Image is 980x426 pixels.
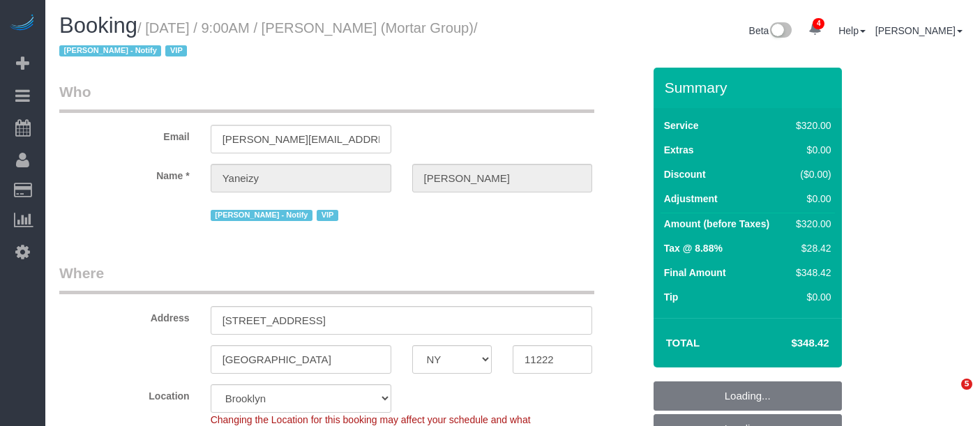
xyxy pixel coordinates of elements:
[790,192,831,206] div: $0.00
[875,25,963,36] a: [PERSON_NAME]
[49,125,200,144] label: Email
[838,25,866,36] a: Help
[790,241,831,255] div: $28.42
[59,20,478,59] span: /
[664,241,723,255] label: Tax @ 8.88%
[412,164,593,192] input: Last Name
[790,290,831,304] div: $0.00
[59,13,137,38] span: Booking
[749,25,792,36] a: Beta
[49,384,200,403] label: Location
[59,20,478,59] small: / [DATE] / 9:00AM / [PERSON_NAME] (Mortar Group)
[317,210,338,221] span: VIP
[664,167,706,181] label: Discount
[961,379,972,390] span: 5
[790,266,831,280] div: $348.42
[790,167,831,181] div: ($0.00)
[59,82,594,113] legend: Who
[49,306,200,325] label: Address
[664,143,694,157] label: Extras
[749,337,829,349] h4: $348.42
[790,143,831,157] div: $0.00
[933,379,966,412] iframe: Intercom live chat
[664,119,699,132] label: Service
[211,164,391,192] input: First Name
[211,345,391,374] input: City
[665,79,835,96] h3: Summary
[664,192,718,206] label: Adjustment
[59,263,594,294] legend: Where
[664,266,726,280] label: Final Amount
[664,217,769,231] label: Amount (before Taxes)
[8,14,36,33] img: Automaid Logo
[211,125,391,153] input: Email
[666,337,700,349] strong: Total
[813,18,824,29] span: 4
[165,45,187,56] span: VIP
[211,210,312,221] span: [PERSON_NAME] - Notify
[49,164,200,183] label: Name *
[769,22,792,40] img: New interface
[790,217,831,231] div: $320.00
[664,290,679,304] label: Tip
[513,345,592,374] input: Zip Code
[801,14,829,45] a: 4
[59,45,161,56] span: [PERSON_NAME] - Notify
[790,119,831,132] div: $320.00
